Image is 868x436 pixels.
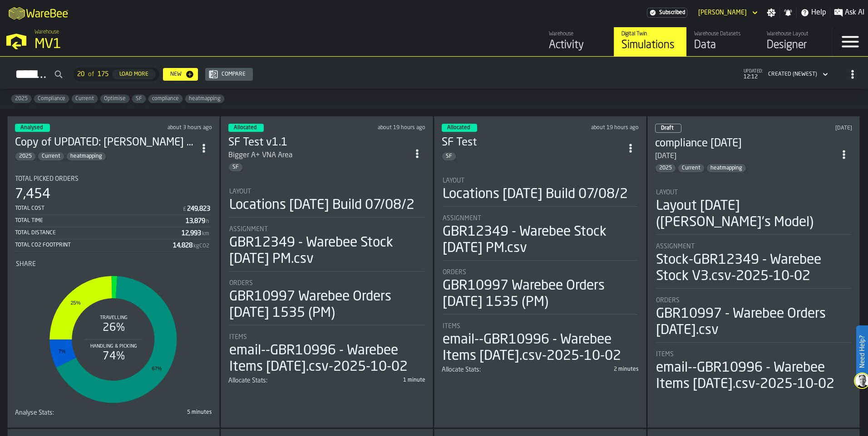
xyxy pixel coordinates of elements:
[15,409,112,417] div: Title
[767,38,824,53] div: Designer
[15,136,196,150] h3: Copy of UPDATED: [PERSON_NAME] & [PERSON_NAME] for comparison to G&A [DATE]
[656,351,851,358] div: Title
[228,150,292,161] div: Bigger A+ VNA Area
[549,31,607,37] div: Warehouse
[229,188,424,218] div: stat-Layout
[228,179,425,388] section: card-SimulationDashboardCard-allocated
[695,7,759,18] div: DropdownMenuValue-Aaron Tamborski Tamborski
[780,8,796,17] label: button-toggle-Notifications
[100,96,129,102] span: Optimise
[16,261,211,268] div: Title
[229,197,414,213] div: Locations [DATE] Build 07/08/2
[228,377,325,384] div: Title
[442,153,456,160] span: SF
[234,125,256,131] span: Allocated
[443,224,638,257] div: GBR12349 - Warebee Stock [DATE] PM.csv
[205,68,253,81] button: button-Compare
[443,177,464,184] span: Layout
[768,125,852,131] div: Updated: 02/10/2025, 11:45:01 Created: 02/10/2025, 09:13:00
[647,116,860,428] div: ItemListCard-DashboardItemContainer
[656,189,851,196] div: Title
[443,269,638,315] div: stat-Orders
[229,226,424,271] div: stat-Assignment
[656,252,851,285] div: Stock-GBR12349 - Warebee Stock V3.csv-2025-10-02
[15,242,173,248] div: Total CO2 Footprint
[656,243,851,250] div: Title
[744,74,763,80] span: 12:12
[443,269,638,276] div: Title
[768,71,817,78] div: DropdownMenuValue-2
[229,343,424,375] div: email--GBR10996 - Warebee Items [DATE].csv-2025-10-02
[694,38,752,53] div: Data
[7,116,220,428] div: ItemListCard-DashboardItemContainer
[656,165,676,171] span: 2025
[442,366,639,377] div: stat-Allocate Stats:
[659,10,685,16] span: Subscribed
[656,306,851,339] div: GBR10997 - Warebee Orders [DATE].csv
[656,243,695,250] span: Assignment
[656,189,678,196] span: Layout
[229,280,253,287] span: Orders
[15,205,182,212] div: Total Cost
[229,235,424,267] div: GBR12349 - Warebee Stock [DATE] PM.csv
[655,124,681,133] div: status-0 2
[542,366,639,373] div: 2 minutes
[443,323,638,330] div: Title
[767,31,824,37] div: Warehouse Layout
[442,136,622,150] div: SF Test
[655,151,676,162] div: [DATE]
[443,269,466,276] span: Orders
[38,153,64,160] span: Current
[16,261,211,407] div: stat-Share
[434,116,646,428] div: ItemListCard-DashboardItemContainer
[72,96,98,102] span: Current
[621,38,679,53] div: Simulations
[830,7,868,18] label: button-toggle-Ask AI
[655,180,852,394] section: card-SimulationDashboardCard-draft
[15,124,50,132] div: status-3 2
[20,125,43,131] span: Analysed
[187,205,210,213] div: Stat Value
[15,175,212,183] div: Title
[656,351,851,392] div: stat-Items
[88,71,94,78] span: of
[443,177,638,184] div: Title
[707,165,746,171] span: heatmapping
[186,218,205,225] div: Stat Value
[656,198,851,231] div: Layout [DATE] ([PERSON_NAME]'s Model)
[163,68,198,81] button: button-New
[647,8,687,18] a: link-to-/wh/i/3ccf57d1-1e0c-4a81-a3bb-c2011c5f0d50/settings/billing
[77,71,84,78] span: 20
[206,218,209,225] span: h
[35,29,59,35] span: Warehouse
[857,326,867,377] label: Need Help?
[656,297,851,343] div: stat-Orders
[15,136,196,150] div: Copy of UPDATED: Aaron & Julia for comparison to G&A 12th Sept
[764,69,830,80] div: DropdownMenuValue-2
[442,168,639,377] section: card-SimulationDashboardCard-allocated
[16,261,36,268] span: Share
[443,177,638,207] div: stat-Layout
[656,360,851,392] div: email--GBR10996 - Warebee Items [DATE].csv-2025-10-02
[329,377,425,383] div: 1 minute
[70,67,163,82] div: ButtonLoadMore-Load More-Prev-First-Last
[229,334,424,375] div: stat-Items
[229,334,424,341] div: Title
[832,27,868,56] label: button-toggle-Menu
[221,116,433,428] div: ItemListCard-DashboardItemContainer
[132,125,212,131] div: Updated: 03/10/2025, 09:23:27 Created: 03/10/2025, 09:10:21
[15,218,186,224] div: Total Time
[559,125,639,131] div: Updated: 02/10/2025, 17:15:28 Created: 02/10/2025, 14:35:16
[148,96,182,102] span: compliance
[443,215,481,222] span: Assignment
[228,124,264,132] div: status-3 2
[35,36,280,53] div: MV1
[549,38,607,53] div: Activity
[173,242,192,249] div: Stat Value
